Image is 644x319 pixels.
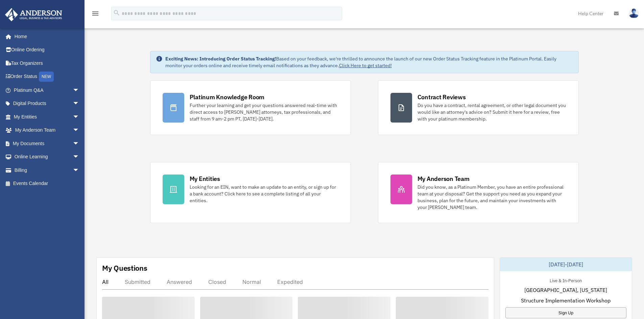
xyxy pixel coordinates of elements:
[5,43,90,57] a: Online Ordering
[102,278,109,285] div: All
[418,93,466,101] div: Contract Reviews
[190,175,220,183] div: My Entities
[91,12,99,18] a: menu
[5,70,90,84] a: Order StatusNEW
[5,30,86,43] a: Home
[242,278,261,285] div: Normal
[150,162,351,223] a: My Entities Looking for an EIN, want to make an update to an entity, or sign up for a bank accoun...
[277,278,303,285] div: Expedited
[5,150,90,164] a: Online Learningarrow_drop_down
[418,184,566,211] div: Did you know, as a Platinum Member, you have an entire professional team at your disposal? Get th...
[521,296,611,304] span: Structure Implementation Workshop
[505,307,626,318] a: Sign Up
[150,80,351,135] a: Platinum Knowledge Room Further your learning and get your questions answered real-time with dire...
[73,124,86,137] span: arrow_drop_down
[629,8,639,18] img: User Pic
[39,72,54,82] div: NEW
[91,9,99,18] i: menu
[190,102,338,122] div: Further your learning and get your questions answered real-time with direct access to [PERSON_NAM...
[500,258,632,271] div: [DATE]-[DATE]
[190,93,265,101] div: Platinum Knowledge Room
[125,278,150,285] div: Submitted
[418,175,470,183] div: My Anderson Team
[167,278,192,285] div: Answered
[5,124,90,137] a: My Anderson Teamarrow_drop_down
[378,162,579,223] a: My Anderson Team Did you know, as a Platinum Member, you have an entire professional team at your...
[418,102,566,122] div: Do you have a contract, rental agreement, or other legal document you would like an attorney's ad...
[5,110,90,124] a: My Entitiesarrow_drop_down
[113,9,120,17] i: search
[73,83,86,97] span: arrow_drop_down
[73,110,86,124] span: arrow_drop_down
[5,83,90,97] a: Platinum Q&Aarrow_drop_down
[73,137,86,151] span: arrow_drop_down
[544,276,587,284] div: Live & In-Person
[5,163,90,177] a: Billingarrow_drop_down
[102,263,147,273] div: My Questions
[5,56,90,70] a: Tax Organizers
[165,55,573,69] div: Based on your feedback, we're thrilled to announce the launch of our new Order Status Tracking fe...
[73,97,86,111] span: arrow_drop_down
[5,137,90,150] a: My Documentsarrow_drop_down
[524,286,607,294] span: [GEOGRAPHIC_DATA], [US_STATE]
[5,177,90,190] a: Events Calendar
[190,184,338,204] div: Looking for an EIN, want to make an update to an entity, or sign up for a bank account? Click her...
[5,97,90,110] a: Digital Productsarrow_drop_down
[73,163,86,177] span: arrow_drop_down
[165,56,276,62] strong: Exciting News: Introducing Order Status Tracking!
[73,150,86,164] span: arrow_drop_down
[3,8,64,21] img: Anderson Advisors Platinum Portal
[378,80,579,135] a: Contract Reviews Do you have a contract, rental agreement, or other legal document you would like...
[208,278,226,285] div: Closed
[339,62,392,69] a: Click Here to get started!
